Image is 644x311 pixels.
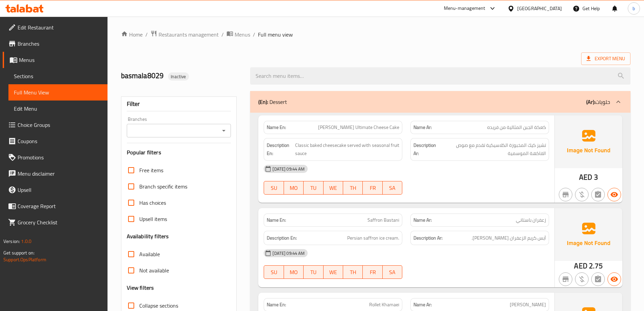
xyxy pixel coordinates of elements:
[343,181,363,195] button: TH
[121,30,630,39] nav: breadcrumb
[127,97,231,111] div: Filter
[250,67,630,85] input: search
[121,30,143,39] a: Home
[121,71,242,81] h2: basmala8029
[559,188,572,201] button: Not branch specific item
[367,217,399,224] span: Saffron Bastani
[168,73,189,80] span: Inactive
[258,30,293,39] span: Full menu view
[324,265,343,279] button: WE
[18,137,102,145] span: Coupons
[258,97,268,107] b: (En):
[586,97,595,107] b: (Ar):
[365,183,380,193] span: FR
[347,234,399,242] span: Persian saffron ice cream.
[487,124,546,131] span: كعكة الجبن المثالية من فريده
[139,182,187,191] span: Branch specific items
[127,232,169,240] h3: Availability filters
[264,265,284,279] button: SU
[633,5,635,12] span: b
[3,117,108,133] a: Choice Groups
[385,267,400,277] span: SA
[267,141,294,158] strong: Description En:
[444,4,485,13] div: Menu-management
[18,121,102,129] span: Choice Groups
[516,217,546,224] span: زعفران باستاني
[383,265,402,279] button: SA
[127,149,231,156] h3: Popular filters
[8,84,108,101] a: Full Menu View
[594,171,598,184] span: 3
[555,115,622,168] img: Ae5nvW7+0k+MAAAAAElFTkSuQmCC
[586,98,610,106] p: حلويات
[139,266,169,274] span: Not available
[3,214,108,230] a: Grocery Checklist
[607,272,621,286] button: Available
[18,23,102,31] span: Edit Restaurant
[318,124,399,131] span: [PERSON_NAME] Ultimate Cheese Cake
[385,183,400,193] span: SA
[287,267,301,277] span: MO
[8,101,108,117] a: Edit Menu
[579,171,592,184] span: AED
[581,52,630,65] span: Export Menu
[14,72,102,80] span: Sections
[326,267,340,277] span: WE
[326,183,340,193] span: WE
[3,198,108,214] a: Coverage Report
[235,30,250,39] span: Menus
[168,72,189,81] div: Inactive
[270,250,307,257] span: [DATE] 09:44 AM
[226,30,250,39] a: Menus
[3,182,108,198] a: Upsell
[3,165,108,182] a: Menu disclaimer
[287,183,301,193] span: MO
[591,272,605,286] button: Not has choices
[3,52,108,68] a: Menus
[219,126,229,135] button: Open
[264,181,284,195] button: SU
[383,181,402,195] button: SA
[306,267,320,277] span: TU
[270,166,307,172] span: [DATE] 09:44 AM
[413,217,432,224] strong: Name Ar:
[517,5,562,12] div: [GEOGRAPHIC_DATA]
[343,265,363,279] button: TH
[139,302,178,310] span: Collapse sections
[127,284,154,292] h3: View filters
[14,105,102,113] span: Edit Menu
[253,30,255,39] li: /
[3,133,108,149] a: Coupons
[139,250,160,258] span: Available
[18,153,102,161] span: Promotions
[346,183,360,193] span: TH
[559,272,572,286] button: Not branch specific item
[145,30,148,39] li: /
[18,186,102,194] span: Upsell
[295,141,399,158] span: Classic baked cheesecake served with seasonal fruit sauce
[607,188,621,201] button: Available
[221,30,224,39] li: /
[369,301,399,308] span: Rollet Khamaei
[150,30,219,39] a: Restaurants management
[3,36,108,52] a: Branches
[159,30,219,39] span: Restaurants management
[413,234,443,242] strong: Description Ar:
[413,141,437,158] strong: Description Ar:
[589,259,603,272] span: 2.75
[575,188,589,201] button: Purchased item
[267,217,286,224] strong: Name En:
[139,166,163,174] span: Free items
[267,301,286,308] strong: Name En:
[18,218,102,226] span: Grocery Checklist
[14,88,102,96] span: Full Menu View
[3,149,108,165] a: Promotions
[284,265,304,279] button: MO
[3,19,108,36] a: Edit Restaurant
[3,237,20,246] span: Version:
[555,208,622,261] img: Ae5nvW7+0k+MAAAAAElFTkSuQmCC
[587,54,625,63] span: Export Menu
[3,255,46,264] a: Support.OpsPlatform
[8,68,108,84] a: Sections
[413,124,432,131] strong: Name Ar:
